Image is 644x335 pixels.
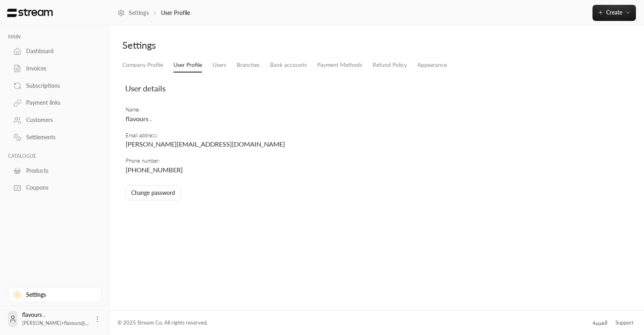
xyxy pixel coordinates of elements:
a: Products [8,163,101,178]
button: Change password [126,185,181,200]
a: Bank accounts [270,58,307,72]
a: Company Profile [122,58,163,72]
td: Phone number : [125,153,464,178]
a: Support [613,316,636,330]
span: User details [125,84,165,93]
a: Branches [237,58,260,72]
a: Settings [118,9,149,17]
div: Payment links [26,99,91,107]
span: [PHONE_NUMBER] [126,166,183,174]
a: Settlements [8,130,101,145]
img: Logo [6,8,54,17]
span: Create [606,9,622,16]
p: CATALOGUE [8,153,101,159]
button: Create [592,5,636,21]
a: Appearance [417,58,447,72]
a: Users [213,58,226,72]
div: Invoices [26,64,91,72]
span: [PERSON_NAME][EMAIL_ADDRESS][DOMAIN_NAME] [126,140,285,148]
span: flavours . [126,115,152,122]
div: © 2025 Stream Co. All rights reserved. [118,319,208,327]
div: Settings [122,39,373,52]
a: Settings [8,287,101,302]
div: العربية [592,319,607,327]
a: Coupons [8,180,101,196]
a: Payment Methods [317,58,362,72]
a: Payment links [8,95,101,111]
div: Coupons [26,184,91,192]
div: Settings [26,291,91,299]
div: Settlements [26,133,91,141]
div: Products [26,167,91,175]
a: Subscriptions [8,78,101,93]
div: Subscriptions [26,82,91,90]
div: flavours . [22,311,89,327]
div: Dashboard [26,47,91,55]
p: MAIN [8,34,101,40]
a: User Profile [173,58,202,72]
a: Customers [8,112,101,128]
div: Customers [26,116,91,124]
p: User Profile [161,9,190,17]
a: Invoices [8,61,101,77]
td: Name : [125,102,464,128]
a: Refund Policy [373,58,407,72]
nav: breadcrumb [118,9,190,17]
span: [PERSON_NAME]+flavours@... [22,320,89,326]
td: Email address : [125,128,464,153]
a: Dashboard [8,43,101,59]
